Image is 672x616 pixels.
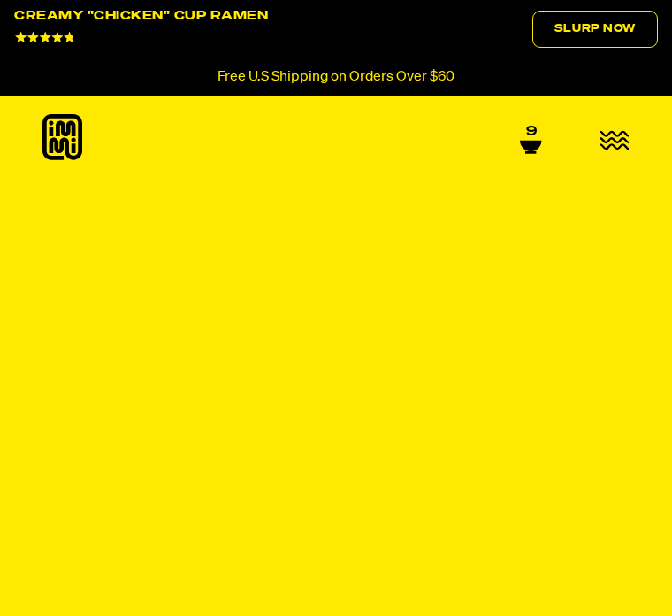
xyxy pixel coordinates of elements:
span: 66 Reviews [82,33,136,43]
span: 9 [526,124,537,140]
p: Free U.S Shipping on Orders Over $60 [218,69,454,85]
div: Creamy "Chicken" Cup Ramen [14,11,268,22]
a: Slurp Now [532,11,658,48]
a: 9 [520,124,542,154]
